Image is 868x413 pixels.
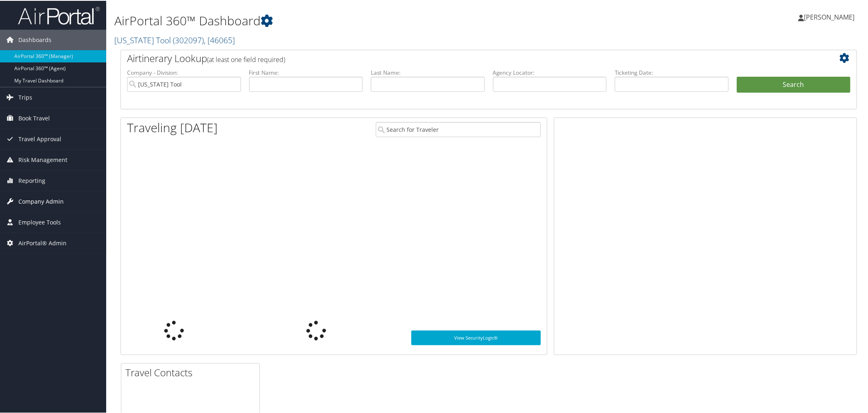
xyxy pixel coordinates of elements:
label: Agency Locator: [493,68,607,76]
span: Travel Approval [18,128,61,149]
span: Risk Management [18,149,67,169]
span: AirPortal® Admin [18,232,67,253]
label: Company - Division: [127,68,241,76]
span: (at least one field required) [207,54,285,63]
button: Search [737,76,851,92]
h2: Airtinerary Lookup [127,51,789,64]
h2: Travel Contacts [125,365,259,379]
span: Reporting [18,170,45,190]
span: Employee Tools [18,211,61,232]
h1: AirPortal 360™ Dashboard [114,11,614,29]
span: Trips [18,87,32,107]
h1: Traveling [DATE] [127,118,218,135]
a: [PERSON_NAME] [799,4,863,29]
label: Ticketing Date: [615,68,729,76]
span: Dashboards [18,29,51,49]
span: , [ 46065 ] [204,34,235,45]
img: airportal-logo.png [18,5,100,24]
a: View SecurityLogic® [411,330,541,344]
a: [US_STATE] Tool [114,34,235,45]
label: Last Name: [371,68,485,76]
span: Company Admin [18,191,64,211]
input: Search for Traveler [376,121,541,136]
span: Book Travel [18,107,50,128]
label: First Name: [249,68,363,76]
span: [PERSON_NAME] [804,12,855,21]
span: ( 302097 ) [173,34,204,45]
